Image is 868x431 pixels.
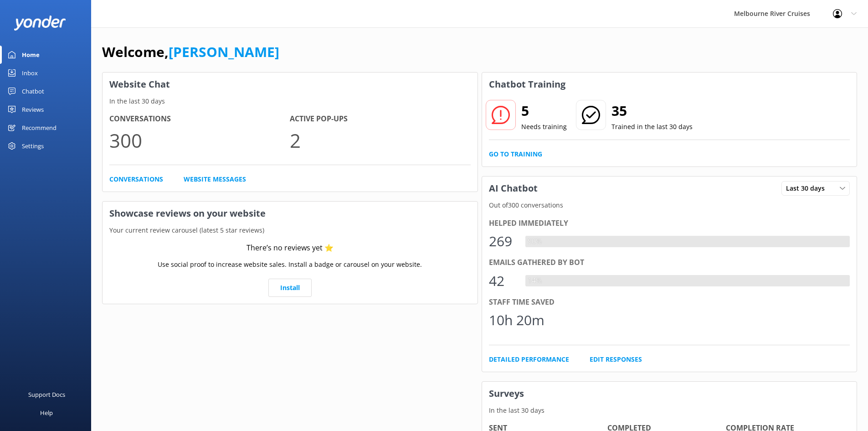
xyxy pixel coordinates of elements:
[184,174,246,184] a: Website Messages
[28,385,65,404] div: Support Docs
[489,218,850,229] div: Helped immediately
[489,270,516,292] div: 42
[786,183,830,193] span: Last 30 days
[22,46,40,64] div: Home
[102,41,279,63] h1: Welcome,
[268,279,312,297] a: Install
[103,96,478,106] p: In the last 30 days
[611,122,693,132] p: Trained in the last 30 days
[40,404,53,422] div: Help
[482,200,857,210] p: Out of 300 conversations
[489,309,544,331] div: 10h 20m
[525,275,544,287] div: 14%
[482,405,857,415] p: In the last 30 days
[521,100,567,122] h2: 5
[489,149,542,159] a: Go to Training
[103,225,478,235] p: Your current review carousel (latest 5 star reviews)
[109,174,163,184] a: Conversations
[22,64,38,82] div: Inbox
[22,119,56,137] div: Recommend
[521,122,567,132] p: Needs training
[22,100,44,119] div: Reviews
[247,242,334,254] div: There’s no reviews yet ⭐
[158,260,422,270] p: Use social proof to increase website sales. Install a badge or carousel on your website.
[482,73,572,96] h3: Chatbot Training
[611,100,693,122] h2: 35
[489,257,850,269] div: Emails gathered by bot
[290,125,470,156] p: 2
[103,73,478,96] h3: Website Chat
[169,42,279,61] a: [PERSON_NAME]
[290,113,470,125] h4: Active Pop-ups
[22,137,44,155] div: Settings
[590,354,642,364] a: Edit Responses
[482,382,857,405] h3: Surveys
[482,177,544,200] h3: AI Chatbot
[14,16,66,31] img: yonder-white-logo.png
[22,82,44,100] div: Chatbot
[103,202,478,225] h3: Showcase reviews on your website
[489,354,569,364] a: Detailed Performance
[109,113,290,125] h4: Conversations
[489,296,850,308] div: Staff time saved
[109,125,290,156] p: 300
[525,236,544,248] div: 90%
[489,230,516,252] div: 269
